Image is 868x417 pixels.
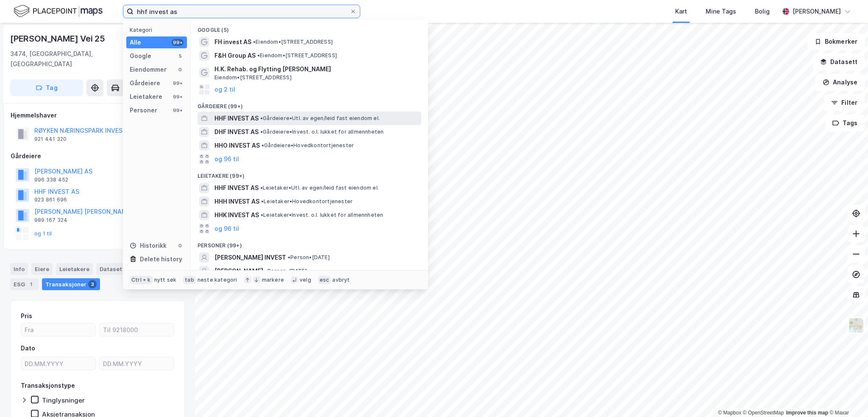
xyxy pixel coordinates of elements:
div: avbryt [332,277,350,283]
input: Til 9218000 [100,323,174,336]
div: 996 338 452 [34,176,68,183]
div: Leietakere (99+) [191,166,428,181]
div: 3474, [GEOGRAPHIC_DATA], [GEOGRAPHIC_DATA] [10,49,144,69]
span: • [253,39,256,45]
div: esc [318,276,331,284]
div: Bolig [755,6,770,17]
span: Gårdeiere • Hovedkontortjenester [262,142,354,149]
div: markere [262,277,284,283]
div: Delete history [140,254,182,264]
div: Dato [21,343,35,353]
span: Eiendom • [STREET_ADDRESS] [214,74,292,81]
div: neste kategori [198,277,237,283]
input: DD.MM.YYYY [21,357,95,370]
div: Kontrollprogram for chat [826,376,868,417]
div: Gårdeiere (99+) [191,96,428,112]
div: Leietakere [56,263,93,275]
div: Datasett [96,263,128,275]
div: 99+ [172,93,184,100]
button: Analyse [815,74,865,91]
span: [PERSON_NAME] INVEST [214,252,286,263]
span: • [257,52,260,59]
iframe: Chat Widget [826,376,868,417]
div: Kart [675,6,687,17]
div: 3 [88,280,97,288]
span: DHF INVEST AS [214,127,259,137]
span: • [261,198,264,204]
div: Google [130,51,151,61]
span: Leietaker • Hovedkontortjenester [261,198,353,205]
span: Gårdeiere • Utl. av egen/leid fast eiendom el. [260,115,380,122]
div: [PERSON_NAME] Vei 25 [10,32,107,45]
div: Google (5) [191,20,428,35]
img: Z [848,317,864,333]
div: 5 [177,53,184,59]
div: Alle [130,37,141,48]
span: HHH INVEST AS [214,196,259,207]
span: • [261,212,263,218]
button: Filter [824,94,865,111]
div: Tinglysninger [42,396,85,404]
button: Datasett [813,53,865,70]
input: Fra [21,323,95,336]
div: 99+ [172,39,184,46]
a: Improve this map [786,410,828,416]
div: [PERSON_NAME] [793,6,841,17]
div: 989 167 324 [34,217,67,224]
div: Mine Tags [706,6,736,17]
div: Eiendommer [130,64,167,75]
button: Bokmerker [807,33,865,50]
div: Eiere [31,263,53,275]
div: Leietakere [130,92,162,102]
div: 99+ [172,80,184,87]
span: HHK INVEST AS [214,210,259,220]
span: • [288,254,290,260]
div: 99+ [172,107,184,114]
span: [PERSON_NAME] [214,266,263,276]
span: • [260,129,263,135]
div: 1 [27,280,35,288]
div: tab [183,276,196,284]
div: ESG [10,278,39,290]
div: Gårdeiere [130,78,160,88]
span: • [265,268,267,274]
span: • [260,185,263,191]
span: FH invest AS [214,37,251,47]
span: Person • [DATE] [265,268,307,274]
button: Tag [10,79,83,96]
div: Gårdeiere [11,151,184,161]
input: Søk på adresse, matrikkel, gårdeiere, leietakere eller personer [134,5,350,18]
button: og 96 til [214,154,239,164]
span: H.K. Rehab. og Flytting [PERSON_NAME] [214,64,418,74]
div: 921 441 320 [34,136,67,143]
span: Gårdeiere • Invest. o.l. lukket for allmennheten [260,129,384,135]
div: 0 [177,242,184,249]
button: Tags [825,115,865,132]
a: Mapbox [718,410,741,416]
button: og 2 til [214,84,235,95]
div: Kategori [130,27,187,33]
span: Leietaker • Invest. o.l. lukket for allmennheten [261,212,383,218]
div: Personer (99+) [191,235,428,251]
div: Hjemmelshaver [11,110,184,120]
div: 0 [177,66,184,73]
input: DD.MM.YYYY [100,357,174,370]
a: OpenStreetMap [743,410,784,416]
div: 923 861 696 [34,196,67,203]
span: • [260,115,263,121]
div: Personer [130,105,157,115]
div: nytt søk [154,277,177,283]
span: Leietaker • Utl. av egen/leid fast eiendom el. [260,185,379,191]
span: Eiendom • [STREET_ADDRESS] [257,52,337,59]
div: Info [10,263,28,275]
div: Ctrl + k [130,276,153,284]
div: Historikk [130,241,167,251]
span: HHO INVEST AS [214,140,260,151]
span: HHF INVEST AS [214,113,259,123]
div: Pris [21,311,32,321]
span: Person • [DATE] [288,254,330,261]
span: F&H Group AS [214,50,256,61]
img: logo.f888ab2527a4732fd821a326f86c7f29.svg [14,4,103,19]
span: Eiendom • [STREET_ADDRESS] [253,39,333,45]
div: Transaksjoner [42,278,100,290]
